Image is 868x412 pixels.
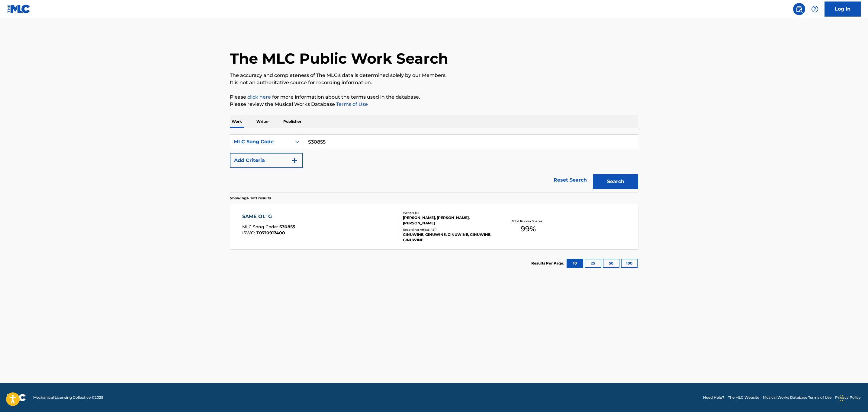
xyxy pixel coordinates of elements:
a: Privacy Policy [835,395,861,400]
div: Recording Artists ( 151 ) [403,227,494,232]
button: Add Criteria [230,153,303,168]
div: Drag [840,389,843,407]
span: 99 % [521,223,536,234]
img: help [811,5,818,13]
img: search [796,5,803,13]
p: It is not an authoritative source for recording information. [230,79,638,86]
span: MLC Song Code : [242,224,279,230]
img: logo [7,394,26,401]
span: S30855 [279,224,295,230]
p: The accuracy and completeness of The MLC's data is determined solely by our Members. [230,72,638,79]
iframe: Chat Widget [838,383,868,412]
p: Showing 1 - 1 of 1 results [230,195,271,201]
a: Musical Works Database Terms of Use [763,395,831,400]
p: Total Known Shares: [512,219,544,223]
a: SAME OL' GMLC Song Code:S30855ISWC:T0710917400Writers (3)[PERSON_NAME], [PERSON_NAME], [PERSON_NA... [230,204,638,249]
div: [PERSON_NAME], [PERSON_NAME], [PERSON_NAME] [403,215,494,226]
form: Search Form [230,134,638,192]
a: Need Help? [703,395,724,400]
a: Reset Search [551,173,590,187]
p: Publisher [281,115,303,128]
span: T0710917400 [256,230,285,236]
a: click here [247,94,271,100]
div: MLC Song Code [234,138,288,145]
p: Please review the Musical Works Database [230,101,638,108]
button: 100 [621,259,638,268]
div: SAME OL' G [242,213,295,220]
button: 25 [585,259,601,268]
img: MLC Logo [7,5,31,13]
button: 50 [603,259,619,268]
p: Please for more information about the terms used in the database. [230,93,638,101]
img: 9d2ae6d4665cec9f34b9.svg [291,157,298,164]
span: ISWC : [242,230,256,236]
span: Mechanical Licensing Collective © 2025 [33,395,103,400]
a: Log In [825,2,861,17]
button: 10 [567,259,583,268]
a: Public Search [793,3,805,15]
div: GINUWINE, GINUWINE, GINUWINE, GINUWINE, GINUWINE [403,232,494,243]
p: Results Per Page: [531,261,566,266]
p: Work [230,115,244,128]
p: Writer [255,115,271,128]
button: Search [593,174,638,189]
h1: The MLC Public Work Search [230,49,448,68]
div: Writers ( 3 ) [403,211,494,215]
div: Help [809,3,821,15]
a: Terms of Use [335,101,368,107]
a: The MLC Website [728,395,759,400]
